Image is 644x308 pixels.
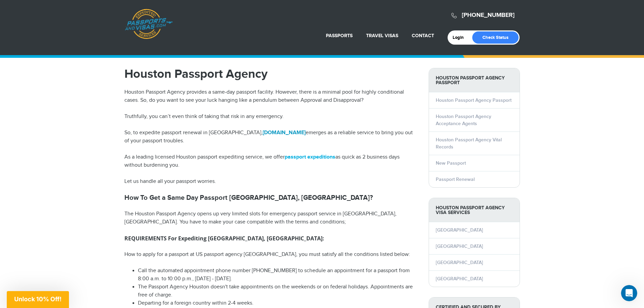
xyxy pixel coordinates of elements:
[436,227,483,233] a: [GEOGRAPHIC_DATA]
[453,35,469,40] a: Login
[436,114,491,126] a: Houston Passport Agency Acceptance Agents
[124,194,373,202] strong: How To Get a Same Day Passport [GEOGRAPHIC_DATA], [GEOGRAPHIC_DATA]?
[263,129,306,136] a: [DOMAIN_NAME]
[124,235,324,242] strong: REQUIREMENTS For Expediting [GEOGRAPHIC_DATA], [GEOGRAPHIC_DATA]:
[138,283,419,299] li: The Passport Agency Houston doesn't take appointments on the weekends or on federal holidays. App...
[124,88,419,104] p: Houston Passport Agency provides a same-day passport facility. However, there is a minimal pool f...
[124,129,419,145] p: So, to expedite passport renewal in [GEOGRAPHIC_DATA], emerges as a reliable service to bring you...
[429,68,520,92] strong: Houston Passport Agency Passport
[124,210,419,226] p: The Houston Passport Agency opens up very limited slots for emergency passport service in [GEOGRA...
[124,68,419,80] h1: Houston Passport Agency
[436,243,483,249] a: [GEOGRAPHIC_DATA]
[472,31,519,44] a: Check Status
[124,113,419,121] p: Truthfully, you can’t even think of taking that risk in any emergency.
[124,177,419,186] p: Let us handle all your passport worries.
[436,97,511,103] a: Houston Passport Agency Passport
[138,267,419,283] li: Call the automated appointment phone number [PHONE_NUMBER] to schedule an appointment for a passp...
[366,33,398,39] a: Travel Visas
[436,137,502,150] a: Houston Passport Agency Vital Records
[138,299,419,307] li: Departing for a foreign country within 2-4 weeks.
[462,11,515,19] a: [PHONE_NUMBER]
[14,295,62,303] span: Unlock 10% Off!
[436,160,466,166] a: New Passport
[124,153,419,169] p: As a leading licensed Houston passport expediting service, we offer as quick as 2 business days w...
[7,291,69,308] div: Unlock 10% Off!
[124,251,419,259] p: How to apply for a passport at US passport agency [GEOGRAPHIC_DATA], you must satisfy all the con...
[412,33,434,39] a: Contact
[326,33,353,39] a: Passports
[621,285,637,301] iframe: Intercom live chat
[436,276,483,282] a: [GEOGRAPHIC_DATA]
[436,260,483,265] a: [GEOGRAPHIC_DATA]
[125,9,173,39] a: Passports & [DOMAIN_NAME]
[285,154,335,160] a: passport expeditions
[429,198,520,222] strong: Houston Passport Agency Visa Services
[436,176,475,182] a: Passport Renewal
